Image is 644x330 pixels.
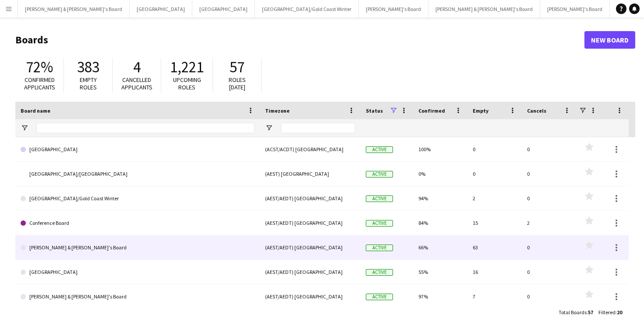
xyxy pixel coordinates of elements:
div: 97% [413,284,467,309]
div: 94% [413,186,467,210]
span: Cancelled applicants [121,76,152,91]
span: Timezone [265,107,290,114]
a: Conference Board [21,211,255,235]
input: Timezone Filter Input [281,123,355,133]
span: Active [366,220,393,227]
span: 20 [617,309,622,316]
a: [GEOGRAPHIC_DATA]/[GEOGRAPHIC_DATA] [21,162,255,186]
span: Active [366,294,393,300]
span: Upcoming roles [173,76,201,91]
div: (AEST/AEDT) [GEOGRAPHIC_DATA] [260,235,361,259]
span: Confirmed [418,107,445,114]
div: 0 [522,284,576,309]
a: New Board [584,31,635,49]
span: 57 [230,57,244,77]
a: [PERSON_NAME] & [PERSON_NAME]'s Board [21,284,255,309]
div: 0 [522,235,576,259]
button: [PERSON_NAME] & [PERSON_NAME]'s Board [18,0,130,18]
div: 0 [522,260,576,284]
span: Active [366,245,393,251]
div: : [598,304,622,321]
div: (AEST) [GEOGRAPHIC_DATA] [260,162,361,186]
a: [GEOGRAPHIC_DATA] [21,260,255,284]
div: 66% [413,235,467,259]
span: Empty [473,107,488,114]
div: (AEST/AEDT) [GEOGRAPHIC_DATA] [260,284,361,309]
span: Active [366,195,393,202]
a: [PERSON_NAME] & [PERSON_NAME]'s Board [21,235,255,260]
div: 0 [522,137,576,161]
div: 0% [413,162,467,186]
div: 0 [467,162,522,186]
span: Total Boards [559,309,587,316]
div: (AEST/AEDT) [GEOGRAPHIC_DATA] [260,211,361,235]
button: Open Filter Menu [21,124,28,132]
div: 63 [467,235,522,259]
div: 2 [522,211,576,235]
span: Active [366,146,393,153]
div: 2 [467,186,522,210]
a: [GEOGRAPHIC_DATA] [21,137,255,162]
button: Open Filter Menu [265,124,273,132]
div: 84% [413,211,467,235]
span: 57 [588,309,593,316]
button: [GEOGRAPHIC_DATA] [192,0,255,18]
span: Status [366,107,383,114]
span: Confirmed applicants [24,76,55,91]
button: [PERSON_NAME]'s Board [359,0,428,18]
h1: Boards [15,33,584,46]
div: 7 [467,284,522,309]
button: [PERSON_NAME]'s Board [540,0,610,18]
span: Empty roles [80,76,97,91]
a: [GEOGRAPHIC_DATA]/Gold Coast Winter [21,186,255,211]
div: (AEST/AEDT) [GEOGRAPHIC_DATA] [260,186,361,210]
button: [GEOGRAPHIC_DATA]/Gold Coast Winter [255,0,359,18]
button: [GEOGRAPHIC_DATA] [130,0,192,18]
div: 0 [522,162,576,186]
div: 55% [413,260,467,284]
div: 0 [467,137,522,161]
span: 72% [26,57,53,77]
div: (ACST/ACDT) [GEOGRAPHIC_DATA] [260,137,361,161]
span: Cancels [527,107,546,114]
span: Roles [DATE] [229,76,246,91]
span: Filtered [598,309,616,316]
input: Board name Filter Input [36,123,255,133]
div: 0 [522,186,576,210]
div: : [559,304,593,321]
span: 383 [77,57,99,77]
div: 15 [467,211,522,235]
span: Active [366,269,393,276]
div: 16 [467,260,522,284]
div: (AEST/AEDT) [GEOGRAPHIC_DATA] [260,260,361,284]
button: [PERSON_NAME] & [PERSON_NAME]'s Board [428,0,540,18]
span: 1,221 [170,57,204,77]
span: Board name [21,107,50,114]
div: 100% [413,137,467,161]
span: Active [366,171,393,177]
span: 4 [133,57,141,77]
